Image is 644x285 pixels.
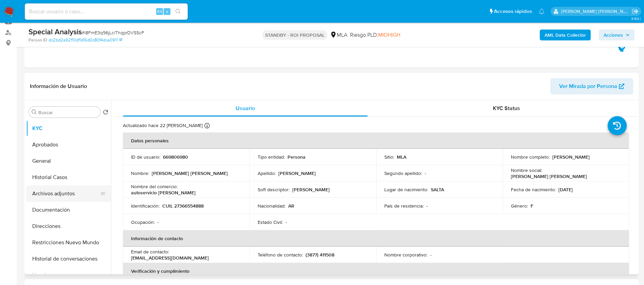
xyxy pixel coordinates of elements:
[262,30,327,40] p: STANDBY - ROI PROPOSAL
[378,31,400,39] span: MIDHIGH
[545,30,586,40] b: AML Data Collector
[152,170,228,176] p: [PERSON_NAME] [PERSON_NAME]
[493,104,520,112] span: KYC Status
[123,263,629,279] th: Verificación y cumplimiento
[559,78,617,94] span: Ver Mirada por Persona
[599,30,634,40] button: Acciones
[166,8,168,15] span: s
[384,170,422,176] p: Segundo apellido :
[131,203,160,209] p: Identificación :
[550,78,633,94] button: Ver Mirada por Persona
[384,154,394,160] p: Sitio :
[157,8,162,15] span: Alt
[384,252,427,258] p: Nombre corporativo :
[384,203,424,209] p: País de residencia :
[30,83,87,90] h1: Información de Usuario
[131,255,209,261] p: [EMAIL_ADDRESS][DOMAIN_NAME]
[26,267,111,283] button: Lista Interna
[384,186,428,193] p: Lugar de nacimiento :
[25,7,188,16] input: Buscar usuario o caso...
[123,230,629,247] th: Información de contacto
[540,30,591,40] button: AML Data Collector
[236,104,255,112] span: Usuario
[494,8,532,15] span: Accesos rápidos
[38,109,97,115] input: Buscar
[531,203,533,209] p: F
[26,120,111,137] button: KYC
[306,252,334,258] p: (3877) 411508
[32,109,37,115] button: Buscar
[632,8,639,15] a: Salir
[288,154,306,160] p: Persona
[292,186,330,193] p: [PERSON_NAME]
[29,26,82,37] b: Special Analysis
[286,219,287,225] p: -
[258,154,285,160] p: Tipo entidad :
[258,252,303,258] p: Teléfono de contacto :
[131,170,149,176] p: Nombre :
[330,31,347,39] div: MLA
[26,218,111,234] button: Direcciones
[82,29,144,36] span: # i8FmE3q96jLciThqprDVSScF
[511,203,528,209] p: Género :
[397,154,406,160] p: MLA
[158,219,159,225] p: -
[511,173,587,179] p: [PERSON_NAME] [PERSON_NAME]
[123,132,629,149] th: Datos personales
[131,190,196,196] p: autoservicio [PERSON_NAME]
[288,203,294,209] p: AR
[49,37,122,43] a: dc2bd2a92f10df1d16d0c80f4dca0911
[26,137,111,153] button: Aprobados
[26,185,106,202] button: Archivos adjuntos
[278,170,316,176] p: [PERSON_NAME]
[26,234,111,251] button: Restricciones Nuevo Mundo
[561,8,630,15] p: maria.acosta@mercadolibre.com
[29,37,47,43] b: Person ID
[631,16,641,21] span: 3.150.1
[123,122,203,129] p: Actualizado hace 22 [PERSON_NAME]
[511,154,550,160] p: Nombre completo :
[552,154,590,160] p: [PERSON_NAME]
[131,219,155,225] p: Ocupación :
[26,169,111,185] button: Historial Casos
[539,8,545,14] a: Notificaciones
[171,7,185,16] button: search-icon
[511,167,542,173] p: Nombre social :
[431,186,444,193] p: SALTA
[162,203,204,209] p: CUIL 27366554888
[430,252,431,258] p: -
[258,186,290,193] p: Soft descriptor :
[425,170,426,176] p: -
[26,153,111,169] button: General
[604,30,623,40] span: Acciones
[131,249,169,255] p: Email de contacto :
[258,219,283,225] p: Estado Civil :
[258,170,276,176] p: Apellido :
[258,203,286,209] p: Nacionalidad :
[163,154,188,160] p: 669806980
[511,186,556,193] p: Fecha de nacimiento :
[26,202,111,218] button: Documentación
[131,154,160,160] p: ID de usuario :
[350,31,400,39] span: Riesgo PLD:
[103,109,108,117] button: Volver al orden por defecto
[26,251,111,267] button: Historial de conversaciones
[558,186,573,193] p: [DATE]
[426,203,428,209] p: -
[131,183,178,190] p: Nombre del comercio :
